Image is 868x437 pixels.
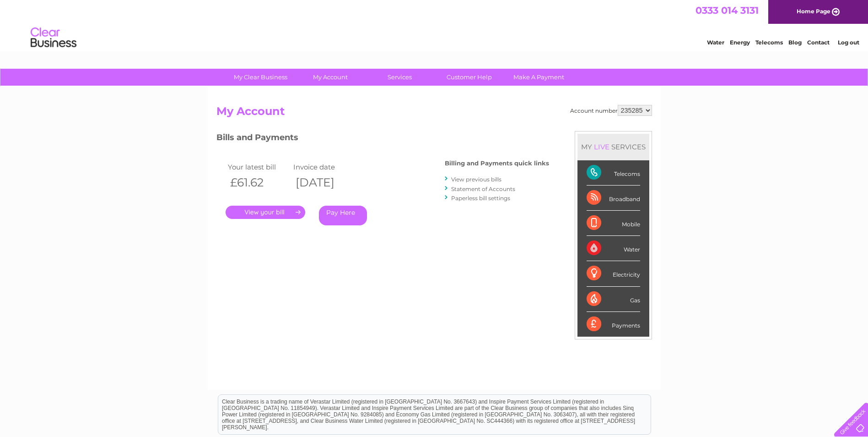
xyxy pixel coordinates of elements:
[291,161,357,173] td: Invoice date
[587,160,640,186] div: Telecoms
[695,5,759,16] a: 0333 014 3131
[587,312,640,337] div: Payments
[362,69,437,86] a: Services
[218,5,651,44] div: Clear Business is a trading name of Verastar Limited (registered in [GEOGRAPHIC_DATA] No. 3667643...
[451,186,515,192] a: Statement of Accounts
[451,195,510,202] a: Paperless bill settings
[30,24,77,52] img: logo.png
[451,176,501,183] a: View previous bills
[226,161,291,173] td: Your latest bill
[216,131,549,147] h3: Bills and Payments
[730,39,750,46] a: Energy
[587,287,640,312] div: Gas
[570,105,652,116] div: Account number
[223,69,298,86] a: My Clear Business
[226,206,305,219] a: .
[501,69,577,86] a: Make A Payment
[587,261,640,286] div: Electricity
[788,39,802,46] a: Blog
[587,211,640,236] div: Mobile
[587,186,640,211] div: Broadband
[319,206,367,225] a: Pay Here
[292,69,368,86] a: My Account
[838,39,859,46] a: Log out
[445,160,549,167] h4: Billing and Payments quick links
[216,105,652,122] h2: My Account
[592,142,611,151] div: LIVE
[587,236,640,261] div: Water
[755,39,783,46] a: Telecoms
[807,39,830,46] a: Contact
[226,173,291,192] th: £61.62
[431,69,507,86] a: Customer Help
[291,173,357,192] th: [DATE]
[577,134,649,160] div: MY SERVICES
[707,39,724,46] a: Water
